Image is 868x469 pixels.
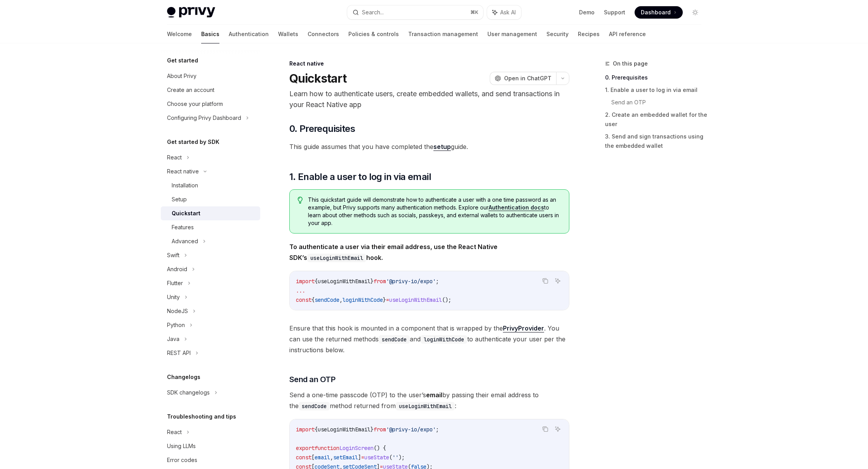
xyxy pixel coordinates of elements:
span: useLoginWithEmail [318,278,371,285]
img: light logo [167,7,215,18]
a: 1. Enable a user to log in via email [605,84,708,96]
a: API reference [609,25,646,43]
a: Wallets [278,25,298,43]
span: '@privy-io/expo' [386,278,436,285]
a: setup [433,143,451,151]
div: React native [289,60,569,67]
a: Recipes [578,25,600,43]
div: Setup [172,195,187,204]
span: Ensure that this hook is mounted in a component that is wrapped by the . You can use the returned... [289,323,569,355]
div: Flutter [167,279,183,288]
span: } [371,426,374,433]
a: Policies & controls [348,25,399,43]
code: useLoginWithEmail [307,254,366,262]
a: Welcome [167,25,192,43]
a: Features [161,220,260,234]
span: ; [436,278,439,285]
div: Swift [167,251,179,260]
h5: Get started [167,56,198,65]
span: import [296,426,315,433]
div: NodeJS [167,306,188,316]
span: email [315,454,330,461]
span: = [361,454,364,461]
a: Support [604,9,625,16]
span: import [296,278,315,285]
span: Open in ChatGPT [504,74,551,82]
span: On this page [613,59,648,68]
span: This quickstart guide will demonstrate how to authenticate a user with a one time password as an ... [308,196,561,227]
a: Choose your platform [161,97,260,111]
a: Security [546,25,569,43]
span: Dashboard [641,9,671,16]
h1: Quickstart [289,71,347,85]
button: Search...⌘K [347,5,483,19]
a: User management [487,25,537,43]
a: About Privy [161,69,260,83]
div: React native [167,167,199,176]
a: Authentication [229,25,269,43]
a: Quickstart [161,206,260,220]
span: '' [392,454,398,461]
span: [ [311,454,315,461]
strong: email [426,391,442,399]
a: 2. Create an embedded wallet for the user [605,109,708,130]
span: ] [358,454,361,461]
a: PrivyProvider [503,324,544,332]
a: 0. Prerequisites [605,71,708,84]
p: Learn how to authenticate users, create embedded wallets, and send transactions in your React Nat... [289,88,569,110]
button: Ask AI [553,276,563,286]
div: Advanced [172,237,198,246]
div: Using LLMs [167,441,196,451]
a: Error codes [161,453,260,467]
a: 3. Send and sign transactions using the embedded wallet [605,130,708,152]
a: Authentication docs [489,204,544,211]
div: Features [172,223,194,232]
div: Java [167,334,179,344]
span: () { [374,445,386,452]
span: Ask AI [500,9,516,16]
a: Connectors [308,25,339,43]
a: Setup [161,192,260,206]
span: const [296,296,311,303]
a: Installation [161,178,260,192]
span: useLoginWithEmail [318,426,371,433]
button: Ask AI [553,424,563,434]
a: Basics [201,25,219,43]
h5: Changelogs [167,372,200,382]
span: Send an OTP [289,374,336,385]
span: export [296,445,315,452]
span: , [339,296,343,303]
span: } [383,296,386,303]
div: REST API [167,348,191,358]
span: ( [389,454,392,461]
span: useLoginWithEmail [389,296,442,303]
div: Python [167,320,185,330]
span: ... [296,287,305,294]
span: = [386,296,389,303]
span: loginWithCode [343,296,383,303]
a: Transaction management [408,25,478,43]
a: Create an account [161,83,260,97]
div: React [167,427,182,437]
h5: Troubleshooting and tips [167,412,236,421]
div: Create an account [167,85,214,95]
span: { [315,278,318,285]
a: Using LLMs [161,439,260,453]
span: sendCode [315,296,339,303]
div: Quickstart [172,209,200,218]
button: Copy the contents from the code block [540,276,550,286]
button: Ask AI [487,5,521,19]
strong: To authenticate a user via their email address, use the React Native SDK’s hook. [289,243,497,261]
span: { [311,296,315,303]
div: React [167,153,182,162]
svg: Tip [297,197,303,204]
a: Send an OTP [611,96,708,109]
div: Search... [362,8,384,17]
div: SDK changelogs [167,388,210,397]
span: { [315,426,318,433]
h5: Get started by SDK [167,137,219,147]
span: This guide assumes that you have completed the guide. [289,141,569,152]
span: '@privy-io/expo' [386,426,436,433]
span: (); [442,296,451,303]
span: setEmail [333,454,358,461]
